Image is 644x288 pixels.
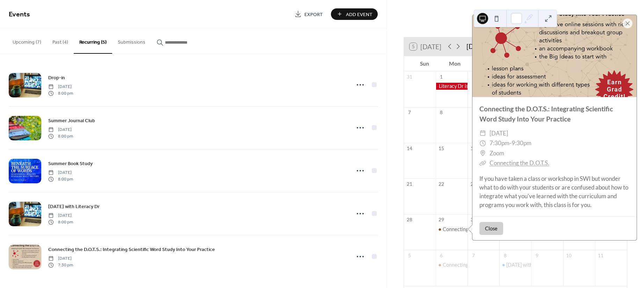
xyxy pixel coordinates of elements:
[436,261,468,268] div: Connecting the D.O.T.S.: Integrating Scientific Word Study Into Your Practice
[443,226,611,233] div: Connecting the D.O.T.S.: Integrating Scientific Word Study Into Your Practice
[48,160,93,168] a: Summer Book Study
[470,252,476,259] div: 7
[406,181,413,187] div: 21
[406,74,413,80] div: 31
[406,145,413,152] div: 14
[479,105,613,123] a: Connecting the D.O.T.S.: Integrating Scientific Word Study Into Your Practice
[438,217,444,223] div: 29
[479,148,486,158] div: ​
[48,256,73,262] span: [DATE]
[48,117,95,125] a: Summer Journal Club
[490,148,504,158] span: Zoom
[48,202,100,211] a: [DATE] with Literacy Dr
[436,226,468,233] div: Connecting the D.O.T.S.: Integrating Scientific Word Study Into Your Practice
[479,158,486,168] div: ​
[438,181,444,187] div: 22
[304,11,323,18] span: Export
[499,261,531,268] div: Wednesday with Literacy Dr
[502,252,508,259] div: 8
[512,138,531,148] span: 9:30pm
[440,56,470,71] div: Mon
[48,170,73,176] span: [DATE]
[479,222,503,235] button: Close
[48,262,73,268] span: 7:30 pm
[48,213,73,219] span: [DATE]
[48,160,93,168] span: Summer Book Study
[466,42,487,52] div: [DATE]
[48,176,73,182] span: 8:00 pm
[346,11,372,18] span: Add Event
[438,110,444,116] div: 8
[490,159,549,167] a: Connecting the D.O.T.S.
[48,84,73,90] span: [DATE]
[566,252,572,259] div: 10
[48,127,73,133] span: [DATE]
[112,28,151,53] button: Submissions
[443,261,611,268] div: Connecting the D.O.T.S.: Integrating Scientific Word Study Into Your Practice
[438,252,444,259] div: 6
[490,128,508,139] span: [DATE]
[74,28,112,54] button: Recurring (5)
[7,28,47,53] button: Upcoming (7)
[534,252,540,259] div: 9
[436,83,468,90] div: Literacy Dr is closed for Labor Day
[289,8,328,20] a: Export
[48,219,73,225] span: 8:00 pm
[48,117,95,125] span: Summer Journal Club
[479,138,486,148] div: ​
[506,261,558,268] div: [DATE] with Literacy Dr
[48,90,73,96] span: 8:00 pm
[48,74,65,82] span: Drop-in
[490,138,509,148] span: 7:30pm
[598,252,604,259] div: 11
[406,110,413,116] div: 7
[406,252,413,259] div: 5
[48,133,73,139] span: 8:00 pm
[48,246,215,253] span: Connecting the D.O.T.S.: Integrating Scientific Word Study Into Your Practice
[438,74,444,80] div: 1
[48,245,215,253] a: Connecting the D.O.T.S.: Integrating Scientific Word Study Into Your Practice
[479,128,486,139] div: ​
[9,8,30,21] span: Events
[48,74,65,82] a: Drop-in
[47,28,74,53] button: Past (4)
[438,145,444,152] div: 15
[48,203,100,211] span: [DATE] with Literacy Dr
[410,56,440,71] div: Sun
[331,8,378,20] button: Add Event
[472,174,637,209] div: If you have taken a class or workshop in SWI but wonder what to do with your students or are conf...
[406,217,413,223] div: 28
[509,138,512,148] span: -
